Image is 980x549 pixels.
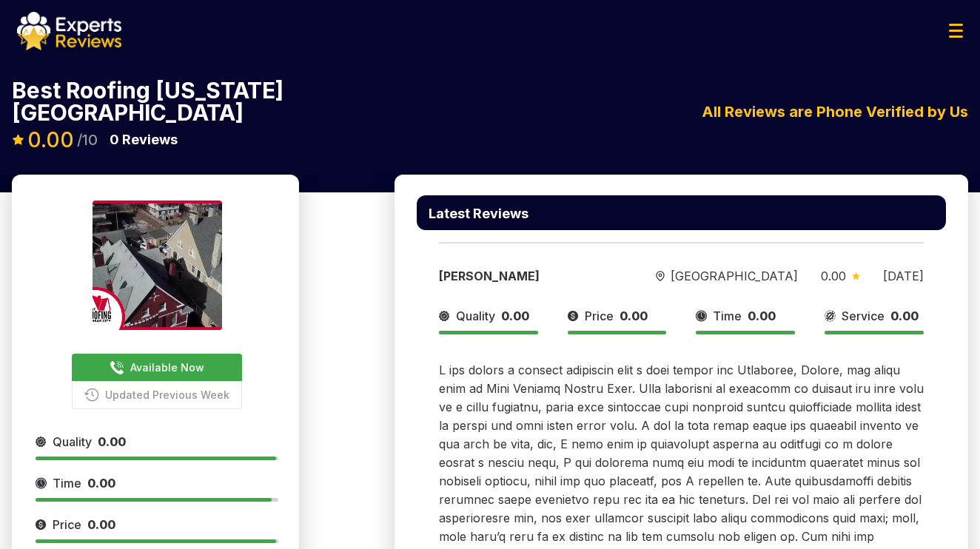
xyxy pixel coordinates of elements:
img: slider icon [36,516,47,533]
span: 0.00 [748,309,776,323]
span: 0.00 [87,517,115,532]
div: All Reviews are Phone Verified by Us [395,101,968,123]
span: [GEOGRAPHIC_DATA] [671,267,798,285]
span: 0.00 [501,309,529,323]
span: 0.00 [87,476,115,491]
img: buttonPhoneIcon [84,388,99,402]
span: Price [53,516,81,533]
span: Available Now [130,360,204,375]
span: Price [585,307,614,325]
p: Latest Reviews [429,207,528,220]
button: Available Now [72,354,242,381]
span: Quality [456,307,495,325]
span: 0.00 [821,269,846,283]
div: [PERSON_NAME] [439,267,633,285]
button: Updated Previous Week [72,381,242,409]
span: Service [842,307,885,325]
img: slider icon [36,433,47,451]
img: slider icon [825,307,836,325]
img: slider icon [36,474,47,492]
span: 0.00 [98,434,126,449]
span: Time [53,474,81,492]
div: [DATE] [883,267,924,285]
img: slider icon [852,272,860,280]
span: Quality [53,433,92,451]
p: Reviews [110,129,178,150]
img: Menu Icon [949,24,963,38]
img: expert image [93,201,222,330]
img: slider icon [656,271,665,282]
span: 0 [110,132,119,147]
span: /10 [77,132,98,147]
img: slider icon [568,307,579,325]
span: 0.00 [27,127,74,152]
img: logo [17,12,121,50]
span: 0.00 [890,309,919,323]
span: 0.00 [620,309,648,323]
span: Updated Previous Week [105,387,229,403]
span: Time [713,307,742,325]
img: slider icon [696,307,707,325]
p: Best Roofing [US_STATE][GEOGRAPHIC_DATA] [12,79,299,124]
img: slider icon [439,307,450,325]
img: buttonPhoneIcon [110,360,124,375]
